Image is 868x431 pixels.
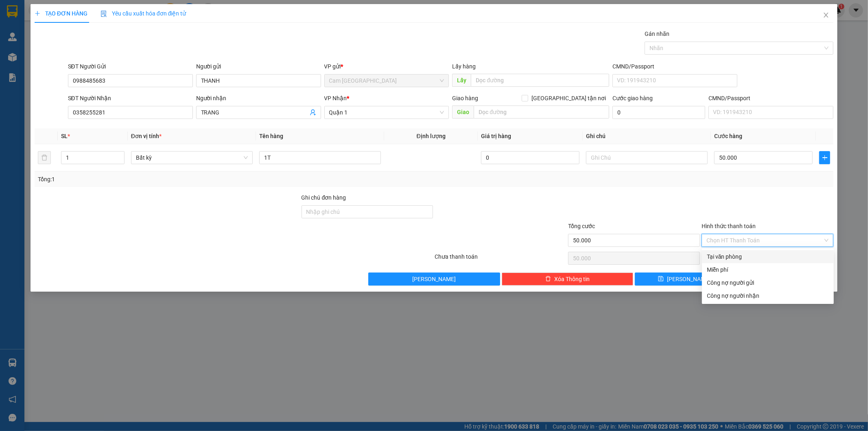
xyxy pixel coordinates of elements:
input: Ghi chú đơn hàng [302,205,433,218]
button: Close [815,4,837,27]
span: Giao hàng [452,95,478,101]
b: [DOMAIN_NAME] [68,31,112,37]
div: Tại văn phòng [707,252,829,261]
button: save[PERSON_NAME] [635,273,733,286]
th: Ghi chú [583,128,711,144]
div: Cước gửi hàng sẽ được ghi vào công nợ của người gửi [702,276,834,289]
input: Cước giao hàng [612,106,705,119]
div: Công nợ người gửi [707,278,829,287]
label: Ghi chú đơn hàng [302,194,346,201]
button: delete [38,151,51,164]
span: [PERSON_NAME] [412,275,456,284]
button: deleteXóa Thông tin [502,273,634,286]
b: Gửi khách hàng [50,12,81,50]
button: [PERSON_NAME] [368,273,500,286]
span: close [823,12,829,18]
div: SĐT Người Nhận [68,94,193,103]
span: Định lượng [417,133,446,139]
input: VD: Bàn, Ghế [259,151,381,164]
span: [PERSON_NAME] [667,275,711,284]
button: plus [819,151,830,164]
input: Ghi Chú [586,151,708,164]
span: Giao [452,106,474,119]
img: icon [101,11,107,17]
span: plus [35,11,40,16]
div: Người nhận [196,94,321,103]
div: CMND/Passport [708,94,833,103]
span: Lấy hàng [452,63,476,70]
span: SL [61,133,68,139]
div: Chưa thanh toán [434,252,568,266]
span: Đơn vị tính [131,133,162,139]
div: Tổng: 1 [38,175,335,184]
span: save [658,276,664,282]
span: TẠO ĐƠN HÀNG [35,10,87,17]
span: Cam Thành Bắc [329,75,444,87]
input: Dọc đường [474,106,609,119]
img: logo.jpg [88,10,108,30]
label: Cước giao hàng [612,95,653,101]
span: Quận 1 [329,106,444,119]
div: Công nợ người nhận [707,291,829,300]
input: Dọc đường [471,74,609,87]
label: Hình thức thanh toán [702,223,756,229]
span: VP Nhận [324,95,347,101]
div: VP gửi [324,62,449,71]
li: (c) 2017 [68,39,112,49]
label: Gán nhãn [645,31,669,37]
span: [GEOGRAPHIC_DATA] tận nơi [528,94,609,103]
span: Tổng cước [568,223,595,229]
div: SĐT Người Gửi [68,62,193,71]
span: Giá trị hàng [481,133,511,139]
span: Yêu cầu xuất hóa đơn điện tử [101,10,186,17]
b: Phương Nam Express [10,53,45,105]
span: Cước hàng [714,133,742,139]
span: delete [545,276,551,282]
div: CMND/Passport [612,62,737,71]
span: Bất kỳ [136,152,248,164]
span: Xóa Thông tin [554,275,590,284]
span: user-add [310,109,316,116]
div: Miễn phí [707,265,829,274]
input: 0 [481,151,579,164]
div: Cước gửi hàng sẽ được ghi vào công nợ của người nhận [702,289,834,302]
span: Tên hàng [259,133,283,139]
span: plus [820,154,830,161]
div: Người gửi [196,62,321,71]
span: Lấy [452,74,471,87]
